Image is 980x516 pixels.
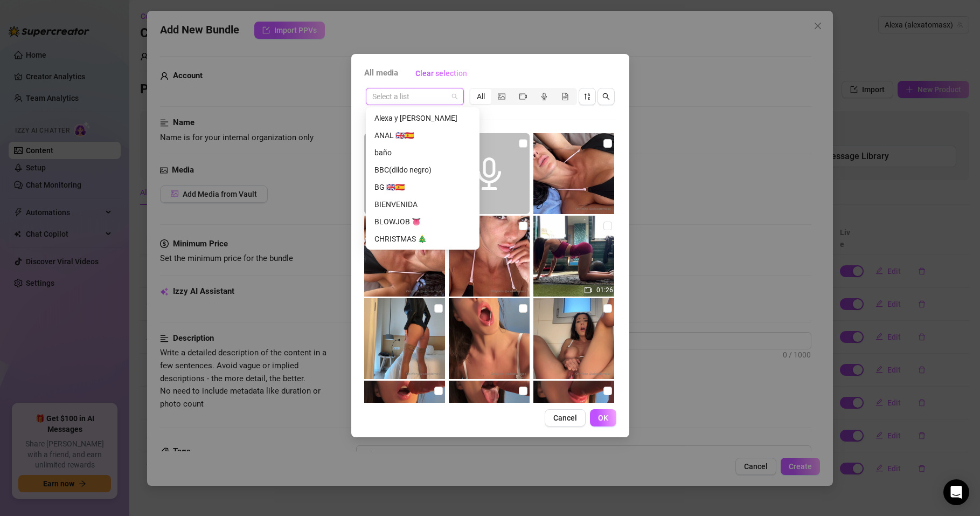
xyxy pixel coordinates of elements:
[943,479,969,505] div: Open Intercom Messenger
[368,161,477,178] div: BBC(dildo negro)
[553,414,577,422] span: Cancel
[585,286,592,294] span: video-camera
[598,414,608,422] span: OK
[498,93,505,100] span: picture
[374,147,471,159] div: baño
[533,133,614,214] img: media
[449,298,530,379] img: media
[473,157,505,190] span: audio
[368,144,477,161] div: baño
[368,109,477,127] div: Alexa y Karen 💋
[368,178,477,196] div: BG 🇬🇧🇪🇸
[533,298,614,379] img: media
[374,181,471,193] div: BG 🇬🇧🇪🇸
[449,381,530,462] img: media
[374,129,471,141] div: ANAL 🇬🇧🇪🇸
[374,198,471,210] div: BIENVENIDA
[579,88,596,105] button: sort-descending
[470,89,491,104] div: All
[583,93,591,100] span: sort-descending
[374,216,471,228] div: BLOWJOB 👅
[533,381,614,462] img: media
[415,69,467,78] span: Clear selection
[368,213,477,230] div: BLOWJOB 👅
[540,93,548,100] span: audio
[374,112,471,124] div: Alexa y [PERSON_NAME]
[561,93,569,100] span: file-gif
[368,196,477,213] div: BIENVENIDA
[364,381,445,462] img: media
[449,216,530,297] img: media
[519,93,527,100] span: video-camera
[407,65,476,82] button: Clear selection
[364,216,445,297] img: media
[374,164,471,176] div: BBC(dildo negro)
[364,298,445,379] img: media
[545,409,586,426] button: Cancel
[368,127,477,144] div: ANAL 🇬🇧🇪🇸
[602,93,610,100] span: search
[596,286,613,294] span: 01:26
[368,230,477,247] div: CHRISTMAS 🎄
[364,67,398,80] span: All media
[374,233,471,245] div: CHRISTMAS 🎄
[469,88,577,105] div: segmented control
[590,409,616,426] button: OK
[533,216,614,297] img: media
